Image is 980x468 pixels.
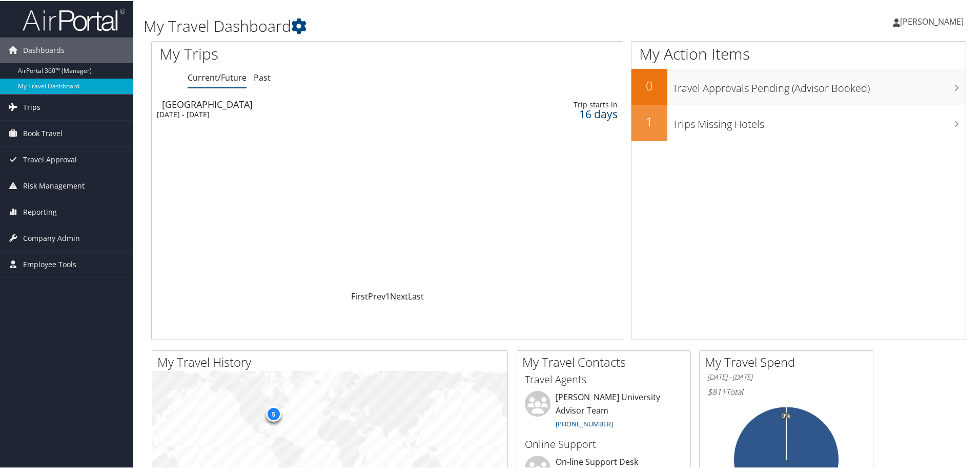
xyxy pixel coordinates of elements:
span: Dashboards [23,36,65,62]
a: Next [390,290,408,301]
h3: Trips Missing Hotels [672,111,966,130]
span: $811 [707,385,726,397]
h1: My Action Items [631,42,966,64]
a: 0Travel Approvals Pending (Advisor Booked) [631,68,966,104]
div: 16 days [517,108,618,118]
li: [PERSON_NAME] University Advisor Team [520,390,688,432]
span: Employee Tools [23,251,76,276]
h2: My Travel Spend [705,352,873,370]
h6: [DATE] - [DATE] [707,371,865,381]
h3: Online Support [525,436,683,451]
h2: 1 [631,112,667,129]
a: Past [254,71,271,82]
h6: Total [707,385,865,397]
img: airportal-logo.png [23,7,125,31]
a: 1Trips Missing Hotels [631,104,966,140]
div: [GEOGRAPHIC_DATA] [162,99,460,108]
span: [PERSON_NAME] [900,15,964,26]
h3: Travel Approvals Pending (Advisor Booked) [672,75,966,95]
span: Travel Approval [23,146,77,172]
div: 5 [266,405,281,421]
a: [PHONE_NUMBER] [556,418,613,427]
h1: My Travel Dashboard [144,14,697,36]
a: Prev [368,290,385,301]
a: [PERSON_NAME] [893,5,974,36]
span: Trips [23,93,40,119]
a: First [351,290,368,301]
div: [DATE] - [DATE] [157,109,455,118]
h1: My Trips [159,42,419,64]
span: Reporting [23,198,57,224]
h2: My Travel Contacts [522,352,690,370]
span: Risk Management [23,172,85,198]
a: Last [408,290,424,301]
span: Book Travel [23,120,63,145]
a: Current/Future [188,71,247,82]
span: Company Admin [23,224,80,250]
h2: My Travel History [157,352,507,370]
h3: Travel Agents [525,371,683,386]
a: 1 [385,290,390,301]
tspan: 0% [782,412,790,418]
h2: 0 [631,76,667,93]
div: Trip starts in [517,99,618,108]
